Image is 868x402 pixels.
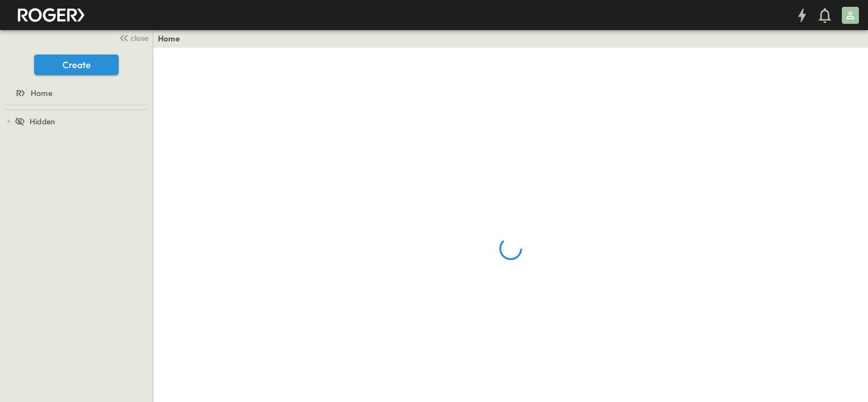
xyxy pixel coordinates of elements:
a: Home [158,33,180,44]
span: Home [31,87,52,99]
span: Hidden [30,116,55,127]
button: Create [34,55,119,75]
nav: breadcrumbs [158,33,187,44]
a: Home [2,85,148,101]
button: close [114,30,151,45]
span: close [131,32,148,44]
